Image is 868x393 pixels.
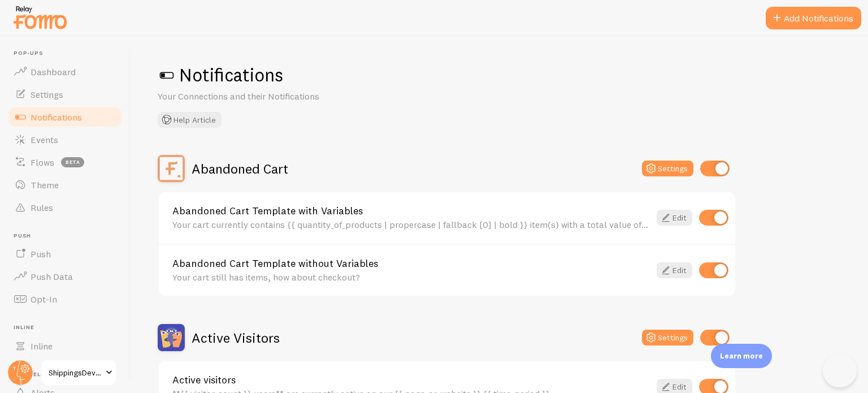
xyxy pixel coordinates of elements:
[31,111,82,123] span: Notifications
[31,157,54,168] span: Flows
[31,179,59,191] span: Theme
[7,243,123,265] a: Push
[657,262,692,278] a: Edit
[7,265,123,288] a: Push Data
[31,271,73,282] span: Push Data
[14,232,123,240] span: Push
[31,202,53,213] span: Rules
[657,210,692,226] a: Edit
[7,61,123,83] a: Dashboard
[7,335,123,357] a: Inline
[823,353,857,387] iframe: Help Scout Beacon - Open
[711,344,772,368] div: Learn more
[14,324,123,331] span: Inline
[158,90,429,103] p: Your Connections and their Notifications
[12,3,68,32] img: fomo-relay-logo-orange.svg
[14,50,123,57] span: Pop-ups
[158,324,185,351] img: Active Visitors
[7,174,123,196] a: Theme
[720,351,763,361] p: Learn more
[642,330,693,346] button: Settings
[61,157,84,167] span: beta
[192,160,288,178] h2: Abandoned Cart
[172,272,650,282] div: Your cart still has items, how about checkout?
[31,89,63,100] span: Settings
[158,63,841,87] h1: Notifications
[172,206,650,216] a: Abandoned Cart Template with Variables
[31,248,51,260] span: Push
[642,161,693,176] button: Settings
[158,112,222,128] button: Help Article
[31,66,76,77] span: Dashboard
[172,219,650,230] div: Your cart currently contains {{ quantity_of_products | propercase | fallback [0] | bold }} item(s...
[7,196,123,219] a: Rules
[7,151,123,174] a: Flows beta
[7,83,123,106] a: Settings
[7,106,123,128] a: Notifications
[192,329,280,347] h2: Active Visitors
[31,134,58,145] span: Events
[31,293,57,305] span: Opt-In
[158,155,185,182] img: Abandoned Cart
[7,128,123,151] a: Events
[172,375,650,385] a: Active visitors
[49,366,102,379] span: ShippingsDevelopment
[7,288,123,310] a: Opt-In
[41,359,117,386] a: ShippingsDevelopment
[172,258,650,269] a: Abandoned Cart Template without Variables
[31,340,53,352] span: Inline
